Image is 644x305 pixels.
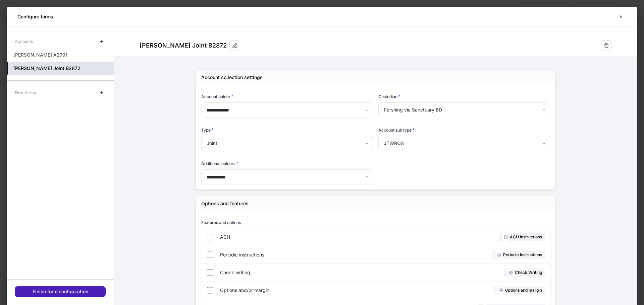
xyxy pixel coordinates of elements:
span: Check writing [220,269,372,276]
h5: [PERSON_NAME] Joint B2872 [13,65,80,72]
div: Account collection settings [201,74,263,81]
div: Pershing via Sanctuary BD [378,102,550,117]
h6: Type [201,127,214,133]
div: Firm forms [15,87,36,98]
h6: Features and options [201,219,241,226]
h6: Additional holders [201,160,238,167]
h6: Account sub type [378,127,415,133]
a: [PERSON_NAME] Joint B2872 [7,62,114,75]
a: [PERSON_NAME] A2791 [7,48,114,62]
div: Joint [201,136,373,151]
div: Finish form configuration [33,289,88,294]
button: Finish form configuration [15,286,106,297]
h6: Options and margin [505,287,542,293]
div: [PERSON_NAME] Joint B2872 [140,42,227,50]
span: Options and/or margin [220,287,377,294]
div: JTWROS [378,136,550,151]
span: Periodic instructions [220,251,373,258]
h5: Configure forms [17,13,53,20]
p: [PERSON_NAME] A2791 [13,52,67,58]
div: Options and features [201,200,249,207]
h6: Account holder [201,93,233,100]
span: ACH [220,234,359,240]
h6: Check Writing [515,269,542,276]
h6: ACH Instructions [510,234,542,240]
h6: Custodian [378,93,400,100]
h6: Periodic Instructions [503,251,542,258]
div: Accounts [15,35,33,47]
